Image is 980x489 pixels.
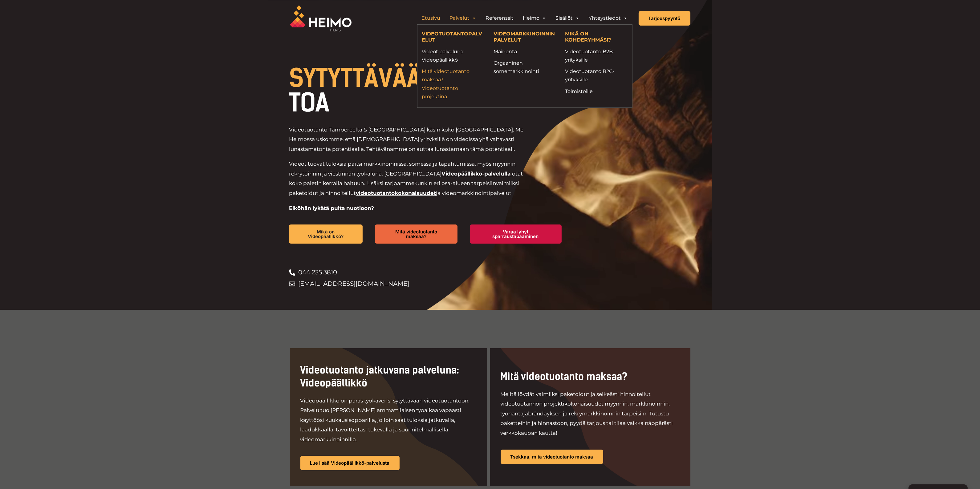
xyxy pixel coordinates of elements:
[441,171,510,177] a: Videopäällikkö-palvelulla
[501,390,680,438] p: Meiltä löydät valmiiksi paketoidut ja selkeästi hinnoitellut videotuotannon projektikokonaisuudet...
[518,12,551,24] a: Heimo
[551,12,584,24] a: Sisällöt
[356,190,436,196] a: videotuotantokokonaisuudet
[289,224,363,244] a: Mikä on Videopäällikkö?
[300,396,477,445] p: Videopäällikkö on paras työkaverisi sytyttävään videotuotantoon. Palvelu tuo [PERSON_NAME] ammatt...
[494,47,556,56] a: Mainonta
[436,190,513,196] span: ja videomarkkinointipalvelut.
[297,278,409,289] span: [EMAIL_ADDRESS][DOMAIN_NAME]
[422,47,484,64] a: Videot palveluna: Videopäällikkö
[414,12,636,24] aside: Header Widget 1
[300,364,477,390] h2: Videotuotanto jatkuvana palveluna: Videopäällikkö
[290,5,352,31] img: Heimo Filmsin logo
[422,67,484,101] a: Mitä videotuotanto maksaa?Videotuotanto projektina
[299,229,353,239] span: Mikä on Videopäällikkö?
[494,59,556,75] a: Orgaaninen somemarkkinointi
[639,11,690,26] a: Tarjouspyyntö
[310,461,390,465] span: Lue lisää Videopäällikkö-palvelusta
[414,180,496,186] span: kunkin eri osa-alueen tarpeisiin
[289,63,421,93] span: SYTYTTÄVÄÄ
[289,180,519,196] span: valmiiksi paketoidut ja hinnoitellut
[501,450,603,464] a: Tsekkaa, mitä videotuotanto maksaa
[289,159,532,198] p: Videot tuovat tuloksia paitsi markkinoinnissa, somessa ja tapahtumissa, myös myynnin, rekrytoinni...
[289,278,574,289] a: [EMAIL_ADDRESS][DOMAIN_NAME]
[584,12,632,24] a: Yhteystiedot
[289,66,574,115] h1: VIDEOTUOTANTOA
[417,12,445,24] a: Etusivu
[300,456,400,470] a: Lue lisää Videopäällikkö-palvelusta
[501,370,680,383] h2: Mitä videotuotanto maksaa?
[422,31,484,44] h4: VIDEOTUOTANTOPALVELUT
[297,267,337,278] span: 044 235 3810
[445,12,481,24] a: Palvelut
[289,267,574,278] a: 044 235 3810
[565,67,627,84] a: Videotuotanto B2C-yrityksille
[289,125,532,154] p: Videotuotanto Tampereelta & [GEOGRAPHIC_DATA] käsin koko [GEOGRAPHIC_DATA]. Me Heimossa uskomme, ...
[470,224,562,244] a: Varaa lyhyt sparraustapaaminen
[494,31,556,44] h4: VIDEOMARKKINOINNIN PALVELUT
[565,31,627,44] h4: MIKÄ ON KOHDERYHMÄSI?
[510,455,593,459] span: Tsekkaa, mitä videotuotanto maksaa
[289,205,374,211] strong: Eiköhän lykätä puita nuotioon?
[481,12,518,24] a: Referenssit
[385,229,447,239] span: Mitä videotuotanto maksaa?
[565,87,627,95] a: Toimistoille
[480,229,552,239] span: Varaa lyhyt sparraustapaaminen
[565,47,627,64] a: Videotuotanto B2B-yrityksille
[375,224,457,244] a: Mitä videotuotanto maksaa?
